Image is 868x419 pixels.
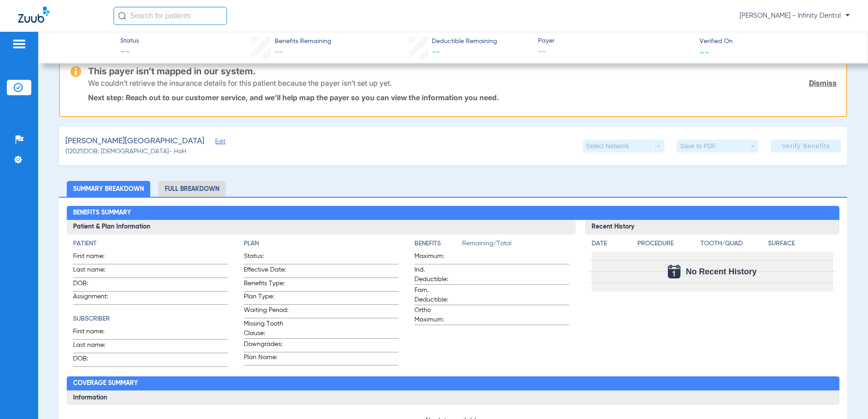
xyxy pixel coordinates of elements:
span: Benefits Remaining [275,37,331,46]
span: DOB: [73,279,118,291]
h4: Subscriber [73,314,228,324]
span: Ind. Deductible: [414,265,459,284]
h4: Benefits [414,239,462,248]
span: -- [120,46,139,59]
span: No Recent History [686,267,757,276]
h4: Tooth/Quad [700,239,765,248]
h3: Information [67,390,839,405]
app-breakdown-title: Surface [768,239,833,252]
li: Full Breakdown [158,181,226,197]
span: [PERSON_NAME][GEOGRAPHIC_DATA] [65,136,204,147]
span: Effective Date: [244,265,288,278]
app-breakdown-title: Procedure [637,239,697,252]
h3: Recent History [585,220,839,234]
span: Benefits Type: [244,279,288,291]
h3: This payer isn’t mapped in our system. [88,67,837,76]
span: Edit [215,138,223,147]
img: hamburger-icon [12,39,26,49]
img: Zuub Logo [18,7,49,23]
span: DOB: [73,354,118,366]
app-breakdown-title: Tooth/Quad [700,239,765,252]
img: Calendar [668,265,681,278]
span: Waiting Period: [244,306,288,318]
h4: Date [592,239,630,248]
p: Next step: Reach out to our customer service, and we’ll help map the payer so you can view the in... [88,93,837,102]
span: Plan Type: [244,292,288,304]
span: -- [275,48,283,56]
span: Deductible Remaining [432,37,497,46]
p: We couldn’t retrieve the insurance details for this patient because the payer isn’t set up yet. [88,78,392,88]
h4: Plan [244,239,399,248]
img: Search Icon [118,12,126,20]
span: Remaining/Total [462,239,569,252]
span: -- [700,47,710,57]
span: Fam. Deductible: [414,286,459,305]
app-breakdown-title: Benefits [414,239,462,252]
span: Verified On [700,37,853,46]
span: Maximum: [414,252,459,264]
span: Ortho Maximum: [414,306,459,325]
span: Downgrades: [244,340,288,352]
img: warning-icon [70,66,81,77]
span: Last name: [73,341,118,353]
span: [PERSON_NAME] - Infinity Dental [740,11,850,20]
h2: Coverage Summary [67,376,839,391]
span: Status: [244,252,288,264]
span: (12021) DOB: [DEMOGRAPHIC_DATA] - HoH [65,147,187,156]
li: Summary Breakdown [67,181,150,197]
span: Missing Tooth Clause: [244,319,288,338]
span: Plan Name: [244,353,288,365]
span: First name: [73,327,118,339]
iframe: Chat Widget [823,375,868,419]
span: Last name: [73,265,118,278]
h2: Benefits Summary [67,206,839,220]
span: -- [432,48,440,56]
span: Status [120,36,139,46]
h4: Patient [73,239,228,248]
h4: Surface [768,239,833,248]
a: Dismiss [809,78,837,88]
span: Payer [538,36,692,46]
span: -- [538,46,692,58]
span: Assignment: [73,292,118,304]
app-breakdown-title: Date [592,239,630,252]
input: Search for patients [113,7,227,25]
h4: Procedure [637,239,697,248]
h3: Patient & Plan Information [67,220,575,234]
span: First name: [73,252,118,264]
